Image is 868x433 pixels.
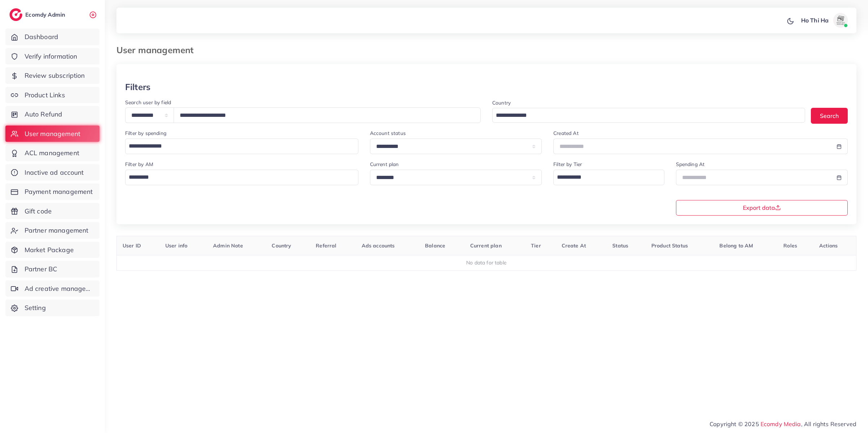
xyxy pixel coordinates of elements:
[5,280,99,297] a: Ad creative management
[25,207,52,216] span: Gift code
[9,8,67,21] a: logoEcomdy Admin
[761,420,801,428] a: Ecomdy Media
[531,242,541,249] span: Tier
[25,168,84,177] span: Inactive ad account
[5,126,99,142] a: User management
[801,16,829,25] p: Ho Thi Ha
[5,300,99,316] a: Setting
[25,90,65,100] span: Product Links
[811,108,848,123] button: Search
[121,259,852,266] div: No data for table
[801,420,856,428] span: , All rights Reserved
[612,242,628,249] span: Status
[125,130,166,137] label: Filter by spending
[25,11,67,18] h2: Ecomdy Admin
[710,420,856,428] span: Copyright © 2025
[797,13,851,27] a: Ho Thi Haavatar
[370,130,406,137] label: Account status
[316,242,336,249] span: Referral
[5,261,99,277] a: Partner BC
[493,110,796,121] input: Search for option
[165,242,187,249] span: User info
[9,8,22,21] img: logo
[125,170,358,185] div: Search for option
[125,139,358,154] div: Search for option
[272,242,291,249] span: Country
[743,205,781,211] span: Export data
[5,67,99,84] a: Review subscription
[25,303,46,313] span: Setting
[5,183,99,200] a: Payment management
[783,242,797,249] span: Roles
[553,161,582,168] label: Filter by Tier
[833,13,848,27] img: avatar
[5,48,99,65] a: Verify information
[25,245,74,255] span: Market Package
[370,161,399,168] label: Current plan
[125,82,150,92] h3: Filters
[125,99,171,106] label: Search user by field
[213,242,243,249] span: Admin Note
[25,110,63,119] span: Auto Refund
[25,187,93,196] span: Payment management
[553,130,579,137] label: Created At
[425,242,445,249] span: Balance
[5,145,99,161] a: ACL management
[5,106,99,123] a: Auto Refund
[25,129,80,139] span: User management
[25,264,58,274] span: Partner BC
[25,52,77,61] span: Verify information
[676,161,705,168] label: Spending At
[492,99,511,106] label: Country
[492,108,805,123] div: Search for option
[123,242,141,249] span: User ID
[676,200,848,216] button: Export data
[553,170,664,185] div: Search for option
[5,164,99,181] a: Inactive ad account
[5,87,99,103] a: Product Links
[470,242,502,249] span: Current plan
[25,284,94,293] span: Ad creative management
[362,242,395,249] span: Ads accounts
[562,242,586,249] span: Create At
[5,242,99,258] a: Market Package
[554,171,655,183] input: Search for option
[116,45,199,55] h3: User management
[125,161,153,168] label: Filter by AM
[25,32,58,42] span: Dashboard
[5,222,99,239] a: Partner management
[126,171,349,183] input: Search for option
[5,203,99,220] a: Gift code
[5,29,99,45] a: Dashboard
[25,71,85,80] span: Review subscription
[126,140,349,152] input: Search for option
[25,148,79,158] span: ACL management
[819,242,838,249] span: Actions
[719,242,753,249] span: Belong to AM
[25,226,89,235] span: Partner management
[651,242,688,249] span: Product Status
